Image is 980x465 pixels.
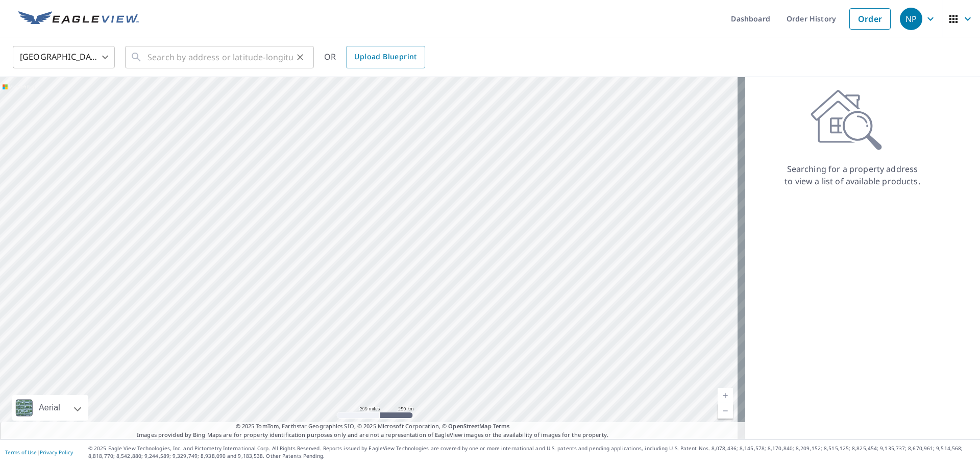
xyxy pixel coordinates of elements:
[88,445,975,460] p: © 2025 Eagle View Technologies, Inc. and Pictometry International Corp. All Rights Reserved. Repo...
[12,395,88,421] div: Aerial
[324,46,425,68] div: OR
[18,11,139,27] img: EV Logo
[5,449,73,455] p: |
[718,388,733,403] a: Current Level 5, Zoom In
[784,163,921,187] p: Searching for a property address to view a list of available products.
[40,449,73,456] a: Privacy Policy
[493,422,510,430] a: Terms
[849,8,891,30] a: Order
[354,51,416,63] span: Upload Blueprint
[718,403,733,419] a: Current Level 5, Zoom Out
[346,46,425,68] a: Upload Blueprint
[448,422,491,430] a: OpenStreetMap
[900,8,922,30] div: NP
[36,395,63,421] div: Aerial
[5,449,37,456] a: Terms of Use
[293,50,307,64] button: Clear
[236,422,510,431] span: © 2025 TomTom, Earthstar Geographics SIO, © 2025 Microsoft Corporation, ©
[13,43,115,71] div: [GEOGRAPHIC_DATA]
[148,43,293,71] input: Search by address or latitude-longitude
